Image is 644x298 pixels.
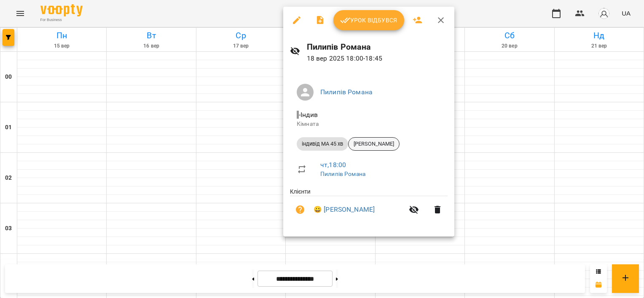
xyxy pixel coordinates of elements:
[290,187,448,226] ul: Клієнти
[333,10,404,30] button: Урок відбувся
[307,40,448,53] h6: Пилипів Романа
[349,140,399,148] span: [PERSON_NAME]
[320,88,373,96] a: Пилипів Романа
[290,200,310,220] button: Візит ще не сплачено. Додати оплату?
[348,137,400,151] div: [PERSON_NAME]
[297,111,319,119] span: - Індив
[307,53,448,64] p: 18 вер 2025 18:00 - 18:45
[340,15,397,25] span: Урок відбувся
[314,205,375,215] a: 😀 [PERSON_NAME]
[297,120,441,128] p: Кімната
[297,140,348,148] span: індивід МА 45 хв
[320,170,365,177] a: Пилипів Романа
[320,161,346,169] a: чт , 18:00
